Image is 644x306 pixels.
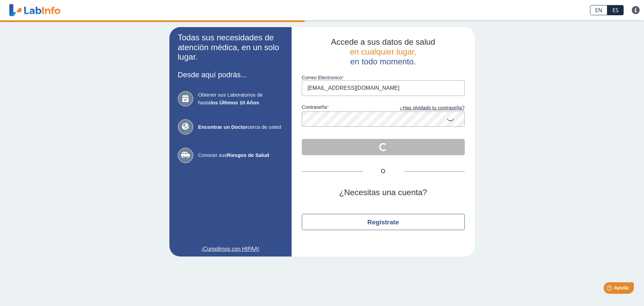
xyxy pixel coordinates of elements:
[227,152,269,158] b: Riesgos de Salud
[302,75,465,80] label: Correo Electronico
[178,33,283,62] h2: Todas sus necesidades de atención médica, en un solo lugar.
[590,5,607,15] a: EN
[363,167,404,176] span: O
[198,151,283,159] span: Conocer sus
[350,57,416,66] span: en todo momento.
[331,37,435,46] span: Accede a sus datos de salud
[210,100,259,105] b: los Últimos 10 Años
[198,124,248,130] b: Encontrar un Doctor
[302,214,465,230] button: Regístrate
[178,245,283,253] a: ¡Cumplimos con HIPAA!
[198,123,283,131] span: cerca de usted
[198,91,283,106] span: Obtener sus Laboratorios de hasta
[607,5,624,15] a: ES
[302,188,465,198] h2: ¿Necesitas una cuenta?
[178,70,283,79] h3: Desde aquí podrás...
[350,47,416,56] span: en cualquier lugar,
[302,104,383,112] label: contraseña
[383,104,465,112] a: ¿Has olvidado tu contraseña?
[584,280,637,299] iframe: Help widget launcher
